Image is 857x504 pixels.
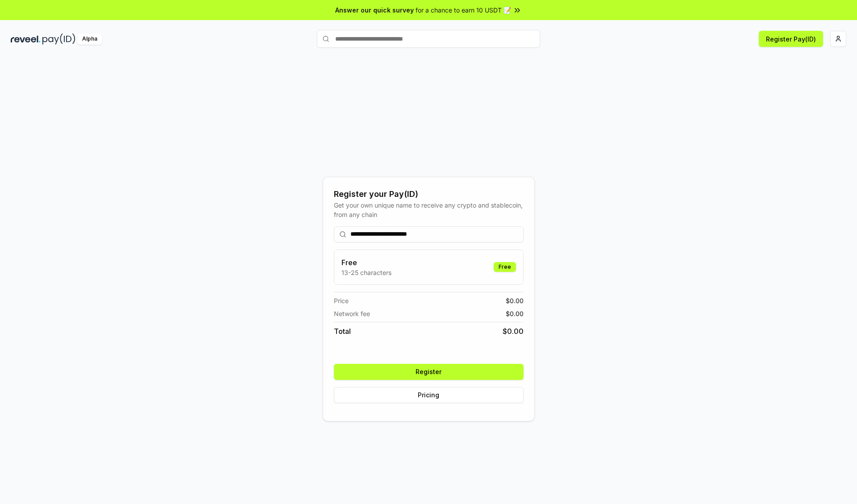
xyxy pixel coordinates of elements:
[506,309,524,318] span: $ 0.00
[11,33,41,45] img: reveel_dark
[503,326,524,337] span: $ 0.00
[334,309,370,318] span: Network fee
[759,31,823,47] button: Register Pay(ID)
[334,387,524,403] button: Pricing
[334,296,349,305] span: Price
[335,5,414,15] span: Answer our quick survey
[506,296,524,305] span: $ 0.00
[77,33,102,45] div: Alpha
[334,188,524,200] div: Register your Pay(ID)
[334,364,524,380] button: Register
[334,200,524,219] div: Get your own unique name to receive any crypto and stablecoin, from any chain
[334,326,351,337] span: Total
[416,5,511,15] span: for a chance to earn 10 USDT 📝
[341,257,391,268] h3: Free
[42,33,75,45] img: pay_id
[494,262,516,272] div: Free
[341,268,391,277] p: 13-25 characters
